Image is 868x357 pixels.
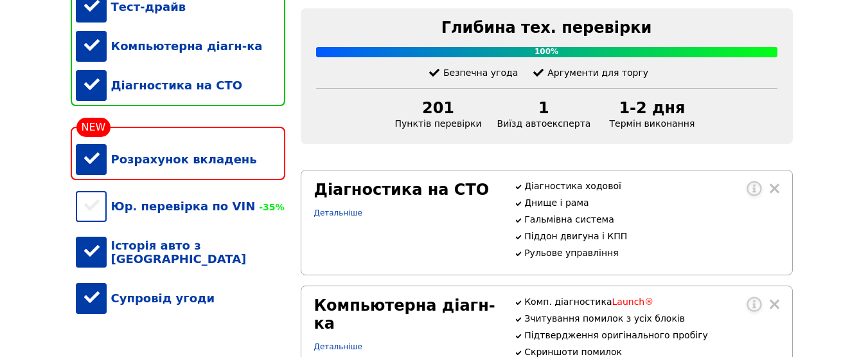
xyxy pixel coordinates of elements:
div: Аргументи для торгу [533,68,664,78]
p: Комп. діагностика [524,297,779,307]
p: Зчитування помилок з усіх блоків [524,313,779,324]
div: 201 [395,99,482,117]
div: 100% [316,47,777,57]
p: Діагностика ходової [524,181,779,191]
div: Компьютерна діагн-ка [76,26,285,66]
div: Діагностика на СТО [76,66,285,105]
div: Історія авто з [GEOGRAPHIC_DATA] [76,226,285,279]
div: 1-2 дня [606,99,698,117]
div: Глибина тех. перевірки [316,19,777,37]
div: 1 [497,99,591,117]
div: Діагностика на СТО [314,181,499,199]
div: Супровід угоди [76,279,285,318]
div: Безпечна угода [429,68,533,78]
div: Розрахунок вкладень [76,140,285,179]
p: Гальмівна система [524,214,779,224]
p: Рульове управління [524,248,779,258]
span: -35% [255,202,284,212]
p: Піддон двигуна і КПП [524,231,779,241]
p: Підтвердження оригінального пробігу [524,330,779,340]
span: Launch® [612,297,654,307]
div: Юр. перевірка по VIN [76,187,285,226]
div: Компьютерна діагн-ка [314,297,499,333]
a: Детальніше [314,208,362,217]
div: Пунктів перевірки [387,99,490,129]
p: Днище і рама [524,197,779,208]
p: Скриншоти помилок [524,347,779,357]
div: Виїзд автоексперта [490,99,599,129]
div: Термін виконання [598,99,705,129]
a: Детальніше [314,342,362,351]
